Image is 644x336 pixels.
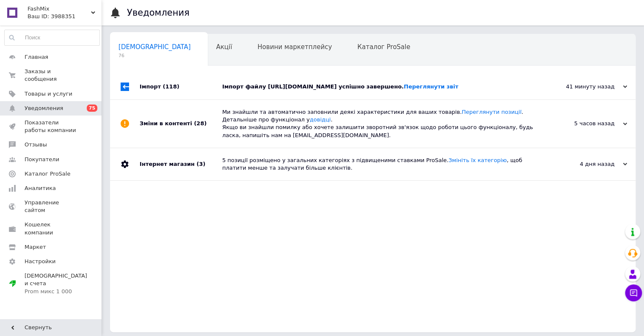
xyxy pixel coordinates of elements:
div: Ваш ID: 3988351 [28,13,102,20]
span: Отзывы [25,141,47,149]
input: Поиск [5,30,99,45]
div: 41 минуту назад [542,83,627,91]
a: Змініть їх категорію [449,157,507,163]
span: 75 [87,105,97,112]
div: Імпорт [140,74,222,99]
h1: Уведомления [127,8,190,18]
span: Маркет [25,243,46,251]
span: Показатели работы компании [25,119,78,134]
span: Каталог ProSale [25,170,70,178]
span: Акції [216,43,232,51]
span: Уведомления [25,105,63,112]
a: Переглянути позиції [462,109,521,115]
a: довідці [310,116,331,123]
span: 76 [118,52,191,59]
span: Каталог ProSale [357,43,410,51]
span: Аналитика [25,185,56,192]
span: (28) [194,120,206,127]
span: Покупатели [25,156,59,163]
span: FashMix [28,5,91,13]
span: Главная [25,53,48,61]
div: Ми знайшли та автоматично заповнили деякі характеристики для ваших товарів. . Детальніше про функ... [222,108,542,139]
span: Настройки [25,258,55,265]
a: Переглянути звіт [404,83,458,90]
span: Товары и услуги [25,90,72,98]
div: 5 часов назад [542,120,627,127]
span: Управление сайтом [25,199,78,214]
button: Чат с покупателем [625,284,642,301]
div: 4 дня назад [542,160,627,168]
span: Новини маркетплейсу [257,43,332,51]
div: Зміни в контенті [140,100,222,148]
span: [DEMOGRAPHIC_DATA] [118,43,191,51]
span: Заказы и сообщения [25,68,78,83]
div: 5 позиції розміщено у загальних категоріях з підвищеними ставками ProSale. , щоб платити менше та... [222,157,542,172]
span: (3) [196,161,205,167]
div: Prom микс 1 000 [25,288,87,295]
span: Кошелек компании [25,221,78,236]
div: Інтернет магазин [140,148,222,180]
div: Імпорт файлу [URL][DOMAIN_NAME] успішно завершено. [222,83,542,91]
span: (118) [163,83,179,90]
span: [DEMOGRAPHIC_DATA] и счета [25,272,87,295]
